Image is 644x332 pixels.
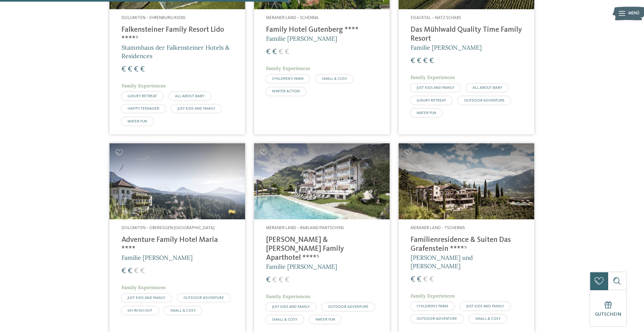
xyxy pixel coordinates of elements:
span: € [429,276,434,283]
span: SKI-IN SKI-OUT [127,309,152,312]
span: Familie [PERSON_NAME] [411,44,482,51]
span: € [417,276,421,283]
span: SMALL & COSY [272,318,297,321]
span: € [285,276,289,284]
span: WATER FUN [127,119,147,123]
span: Family Experiences [121,83,166,89]
span: Meraner Land – Schenna [266,16,318,20]
span: € [121,65,126,73]
span: € [266,48,271,56]
span: € [266,276,271,284]
span: Family Experiences [266,293,310,299]
span: Dolomiten – Ehrenburg/Kiens [121,16,186,20]
span: Eisacktal – Natz-Schabs [411,16,461,20]
span: SMALL & COSY [170,309,196,312]
span: Familie [PERSON_NAME] [266,263,337,270]
span: € [285,48,289,56]
span: JUST KIDS AND FAMILY [177,107,215,110]
span: € [140,267,145,275]
h4: Familienresidence & Suiten Das Grafenstein ****ˢ [411,236,522,254]
span: Meraner Land – Rabland/Partschins [266,226,344,230]
h4: [PERSON_NAME] & [PERSON_NAME] Family Aparthotel ****ˢ [266,236,378,263]
h4: Das Mühlwald Quality Time Family Resort [411,26,522,43]
img: Familienhotels gesucht? Hier findet ihr die besten! [254,143,390,220]
span: € [121,267,126,275]
h4: Adventure Family Hotel Maria **** [121,236,233,254]
span: € [140,65,145,73]
span: JUST KIDS AND FAMILY [466,304,504,308]
span: € [411,276,415,283]
span: € [423,57,428,65]
span: € [411,57,415,65]
span: Dolomiten – Obereggen-[GEOGRAPHIC_DATA] [121,226,214,230]
span: Family Experiences [121,284,166,290]
span: JUST KIDS AND FAMILY [127,296,165,300]
span: € [272,48,277,56]
span: Familie [PERSON_NAME] [266,35,337,42]
span: JUST KIDS AND FAMILY [417,86,454,90]
span: WATER FUN [315,318,335,321]
span: OUTDOOR ADVENTURE [417,317,457,321]
span: CHILDREN’S FARM [272,77,304,81]
span: HAPPY TEENAGER [127,107,159,110]
span: [PERSON_NAME] und [PERSON_NAME] [411,254,473,270]
span: CHILDREN’S FARM [417,304,448,308]
span: OUTDOOR ADVENTURE [183,296,224,300]
span: OUTDOOR ADVENTURE [464,99,505,102]
a: Gutschein [590,290,626,326]
span: Familie [PERSON_NAME] [121,254,193,261]
span: ALL ABOUT BABY [175,94,205,98]
span: € [279,48,283,56]
span: WINTER ACTION [272,89,300,93]
span: Family Experiences [411,74,455,80]
span: € [134,65,139,73]
span: OUTDOOR ADVENTURE [328,305,368,309]
span: € [128,65,132,73]
span: JUST KIDS AND FAMILY [272,305,310,309]
span: Stammhaus der Falkensteiner Hotels & Residences [121,44,229,60]
span: Family Experiences [411,293,455,299]
span: Family Experiences [266,65,310,71]
span: € [128,267,132,275]
img: Familienhotels gesucht? Hier findet ihr die besten! [399,143,534,220]
span: SMALL & COSY [475,317,501,321]
span: SMALL & COSY [322,77,347,81]
span: € [279,276,283,284]
span: € [272,276,277,284]
span: LUXURY RETREAT [127,94,157,98]
span: LUXURY RETREAT [417,99,446,102]
span: Meraner Land – Tscherms [411,226,465,230]
span: € [417,57,421,65]
h4: Family Hotel Gutenberg **** [266,26,378,34]
span: Gutschein [595,312,621,317]
img: Adventure Family Hotel Maria **** [110,143,245,220]
span: WATER FUN [417,111,436,115]
h4: Falkensteiner Family Resort Lido ****ˢ [121,26,233,43]
span: € [423,276,428,283]
span: ALL ABOUT BABY [473,86,502,90]
span: € [134,267,139,275]
span: € [429,57,434,65]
